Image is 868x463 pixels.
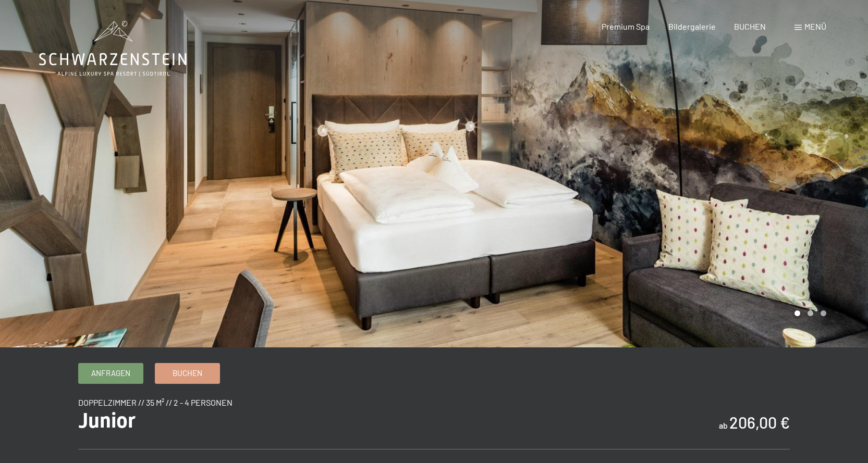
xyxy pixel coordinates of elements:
[734,21,766,31] a: BUCHEN
[719,420,728,430] span: ab
[173,368,202,379] span: Buchen
[78,408,136,433] span: Junior
[804,21,826,31] span: Menü
[668,21,716,31] a: Bildergalerie
[729,413,790,432] b: 206,00 €
[91,368,130,379] span: Anfragen
[79,364,143,383] a: Anfragen
[155,364,219,383] a: Buchen
[78,397,233,407] span: Doppelzimmer // 35 m² // 2 - 4 Personen
[602,21,650,31] a: Premium Spa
